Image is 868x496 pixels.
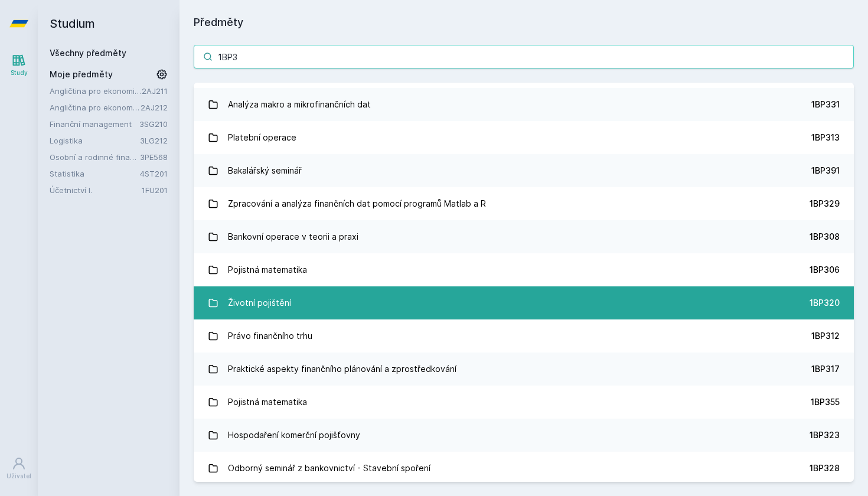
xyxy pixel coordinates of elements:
[811,165,840,177] div: 1BP391
[50,68,113,80] span: Moje předměty
[228,192,486,216] div: Zpracování a analýza finančních dat pomocí programů Matlab a R
[228,291,291,315] div: Životní pojištění
[811,330,840,342] div: 1BP312
[228,159,302,182] div: Bakalářský seminář
[6,472,31,481] div: Uživatel
[140,152,168,162] a: 3PE568
[50,48,126,58] a: Všechny předměty
[50,184,142,196] a: Účetnictví I.
[811,99,840,110] div: 1BP331
[228,456,430,480] div: Odborný seminář z bankovnictví - Stavební spoření
[194,187,854,220] a: Zpracování a analýza finančních dat pomocí programů Matlab a R 1BP329
[141,103,168,112] a: 2AJ212
[811,396,840,408] div: 1BP355
[50,85,142,97] a: Angličtina pro ekonomická studia 1 (B2/C1)
[810,429,840,441] div: 1BP323
[810,198,840,210] div: 1BP329
[228,324,312,348] div: Právo finančního trhu
[142,185,168,195] a: 1FU201
[2,47,35,83] a: Study
[228,390,307,414] div: Pojistná matematika
[228,126,296,149] div: Platební operace
[228,423,360,447] div: Hospodaření komerční pojišťovny
[142,86,168,96] a: 2AJ211
[194,353,854,386] a: Praktické aspekty finančního plánování a zprostředkování 1BP317
[194,253,854,286] a: Pojistná matematika 1BP306
[194,452,854,485] a: Odborný seminář z bankovnictví - Stavební spoření 1BP328
[50,135,140,146] a: Logistika
[194,88,854,121] a: Analýza makro a mikrofinančních dat 1BP331
[194,14,854,31] h1: Předměty
[11,68,28,77] div: Study
[811,363,840,375] div: 1BP317
[194,286,854,319] a: Životní pojištění 1BP320
[810,231,840,243] div: 1BP308
[811,132,840,143] div: 1BP313
[194,154,854,187] a: Bakalářský seminář 1BP391
[50,168,140,180] a: Statistika
[194,45,854,68] input: Název nebo ident předmětu…
[139,119,168,129] a: 3SG210
[50,151,140,163] a: Osobní a rodinné finance
[810,297,840,309] div: 1BP320
[810,264,840,276] div: 1BP306
[194,319,854,353] a: Právo finančního trhu 1BP312
[228,357,456,381] div: Praktické aspekty finančního plánování a zprostředkování
[194,121,854,154] a: Platební operace 1BP313
[810,462,840,474] div: 1BP328
[228,258,307,282] div: Pojistná matematika
[50,118,139,130] a: Finanční management
[140,136,168,145] a: 3LG212
[194,419,854,452] a: Hospodaření komerční pojišťovny 1BP323
[50,102,141,113] a: Angličtina pro ekonomická studia 2 (B2/C1)
[228,93,371,116] div: Analýza makro a mikrofinančních dat
[2,451,35,487] a: Uživatel
[140,169,168,178] a: 4ST201
[228,225,358,249] div: Bankovní operace v teorii a praxi
[194,220,854,253] a: Bankovní operace v teorii a praxi 1BP308
[194,386,854,419] a: Pojistná matematika 1BP355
